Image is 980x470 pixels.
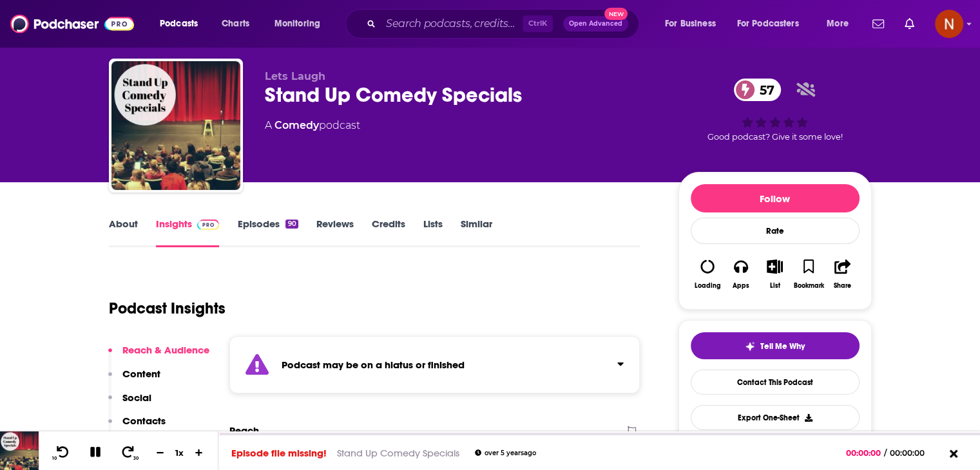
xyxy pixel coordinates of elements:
[707,132,843,142] span: Good podcast? Give it some love!
[758,251,791,297] button: List
[691,370,860,395] a: Contact This Podcast
[109,299,226,318] h1: Podcast Insights
[265,118,360,133] div: A podcast
[151,14,215,34] button: open menu
[372,218,405,247] a: Credits
[691,332,860,359] button: tell me why sparkleTell Me Why
[358,9,651,39] div: Search podcasts, credits, & more...
[846,448,884,458] span: 00:00:00
[770,282,780,290] div: List
[108,344,209,368] button: Reach & Audience
[691,184,860,212] button: Follow
[108,368,160,391] button: Content
[156,218,220,247] a: InsightsPodchaser Pro
[747,79,781,101] span: 57
[475,449,536,456] div: over 5 years ago
[222,15,249,33] span: Charts
[52,456,57,461] span: 10
[265,14,337,34] button: open menu
[729,14,818,34] button: open menu
[237,218,298,247] a: Episodes90
[274,15,320,33] span: Monitoring
[197,220,220,230] img: Podchaser Pro
[827,15,849,33] span: More
[122,344,209,356] p: Reach & Audience
[122,368,160,380] p: Content
[316,218,354,247] a: Reviews
[461,218,492,247] a: Similar
[169,447,191,458] div: 1 x
[231,447,327,459] div: Episode file missing!
[274,119,319,131] a: Comedy
[50,445,74,461] button: 10
[213,14,257,34] a: Charts
[569,21,622,27] span: Open Advanced
[935,10,963,38] button: Show profile menu
[724,251,758,297] button: Apps
[656,14,732,34] button: open menu
[108,391,151,415] button: Social
[834,282,851,290] div: Share
[737,15,799,33] span: For Podcasters
[734,79,781,101] a: 57
[265,70,325,82] span: Lets Laugh
[229,336,640,393] section: Click to expand status details
[678,70,872,150] div: 57Good podcast? Give it some love!
[122,391,151,404] p: Social
[760,341,805,352] span: Tell Me Why
[733,282,749,290] div: Apps
[867,13,889,35] a: Show notifications dropdown
[665,15,716,33] span: For Business
[818,14,865,34] button: open menu
[111,61,240,190] img: Stand Up Comedy Specials
[691,218,860,244] div: Rate
[229,424,259,437] h2: Reach
[935,10,963,38] img: User Profile
[117,445,141,461] button: 30
[423,218,443,247] a: Lists
[109,218,138,247] a: About
[563,16,628,32] button: Open AdvancedNew
[691,405,860,430] button: Export One-Sheet
[899,13,919,35] a: Show notifications dropdown
[381,14,523,34] input: Search podcasts, credits, & more...
[285,220,298,229] div: 90
[523,15,553,32] span: Ctrl K
[133,456,139,461] span: 30
[695,282,720,290] div: Loading
[108,415,166,438] button: Contacts
[691,251,724,297] button: Loading
[160,15,198,33] span: Podcasts
[122,415,166,427] p: Contacts
[793,282,823,290] div: Bookmark
[10,12,134,36] img: Podchaser - Follow, Share and Rate Podcasts
[825,251,859,297] button: Share
[337,447,459,459] a: Stand Up Comedy Specials
[887,448,937,458] span: 00:00:00
[884,448,887,458] span: /
[604,8,628,20] span: New
[282,359,465,371] strong: Podcast may be on a hiatus or finished
[745,341,755,352] img: tell me why sparkle
[935,10,963,38] span: Logged in as AdelNBM
[792,251,825,297] button: Bookmark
